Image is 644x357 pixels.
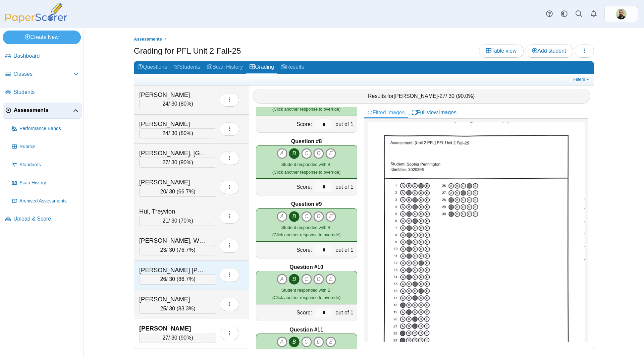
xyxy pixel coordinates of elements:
i: C [301,211,312,222]
span: 27 [162,160,168,165]
i: A [277,148,287,159]
span: Student responded with B. [281,162,332,167]
span: 27 [162,335,168,341]
b: Question #10 [289,263,323,271]
div: out of 1 [334,116,357,132]
a: Standards [9,157,82,173]
i: B [289,337,300,347]
a: Assessments [3,103,82,119]
a: Table view [479,44,524,58]
div: [PERSON_NAME] [PERSON_NAME] [139,266,206,275]
a: Scan History [9,175,82,191]
span: 80% [180,101,191,107]
small: (Click another response to override) [272,225,340,237]
i: E [325,148,336,159]
div: [PERSON_NAME] [139,324,206,333]
i: C [301,274,312,285]
a: Students [3,84,82,101]
span: Assessments [134,37,162,42]
i: D [313,274,324,285]
div: / 30 ( ) [139,187,216,197]
a: Classes [3,66,82,82]
a: Upload & Score [3,211,82,227]
span: Student responded with B. [281,288,332,293]
a: Add student [525,44,573,58]
span: Rubrics [19,143,79,150]
span: Upload & Score [13,215,79,223]
i: A [277,337,287,347]
span: 83.3% [178,306,194,311]
div: Score: [256,179,314,195]
i: E [325,337,336,347]
div: [PERSON_NAME] [139,295,206,304]
span: 90% [180,335,191,341]
div: [PERSON_NAME], West [139,236,206,245]
a: Scan History [204,61,246,74]
span: 24 [162,101,168,107]
b: Question #11 [289,326,323,334]
div: Score: [256,116,314,132]
i: C [301,337,312,347]
a: Questions [134,61,170,74]
i: A [277,211,287,222]
b: Question #9 [291,200,322,208]
span: 27 [439,93,445,99]
span: Students [13,88,79,96]
div: / 30 ( ) [139,245,216,255]
div: [PERSON_NAME], [GEOGRAPHIC_DATA] [139,149,206,158]
a: Assessments [132,35,164,44]
span: 86.7% [178,276,194,282]
i: A [277,274,287,285]
a: ps.IbYvzNdzldgWHYXo [604,6,638,22]
div: Results for - / 30 ( ) [253,89,591,104]
i: D [313,148,324,159]
span: Assessments [14,107,73,114]
a: Performance Bands [9,121,82,137]
span: 90.0% [458,93,473,99]
span: Standards [19,162,79,168]
span: Classes [13,70,73,78]
i: D [313,337,324,347]
a: Archived Assessments [9,193,82,209]
div: / 30 ( ) [139,128,216,138]
div: Score: [256,242,314,258]
span: Add student [532,48,566,54]
small: (Click another response to override) [272,288,340,300]
span: 90% [180,160,191,165]
i: B [289,274,300,285]
span: Student responded with B. [281,225,332,230]
span: 66.7% [178,189,194,194]
a: PaperScorer [3,18,70,24]
a: Fitted images [364,107,408,118]
a: Rubrics [9,139,82,155]
a: Results [277,61,307,74]
div: / 30 ( ) [139,99,216,109]
div: [PERSON_NAME] [139,91,206,99]
span: 23 [160,247,166,253]
span: 24 [162,130,168,136]
i: B [289,211,300,222]
div: Score: [256,304,314,321]
i: E [325,274,336,285]
span: 76.7% [178,247,194,253]
span: Archived Assessments [19,198,79,204]
div: / 30 ( ) [139,216,216,226]
a: Students [170,61,204,74]
span: Dashboard [13,52,79,60]
span: Performance Bands [19,125,79,132]
img: PaperScorer [3,3,70,23]
span: 70% [180,218,191,224]
div: / 30 ( ) [139,333,216,343]
img: ps.IbYvzNdzldgWHYXo [616,9,627,19]
span: 25 [160,306,166,311]
h1: Grading for PFL Unit 2 Fall-25 [134,45,241,57]
span: 20 [160,189,166,194]
i: C [301,148,312,159]
span: Table view [486,48,517,54]
div: / 30 ( ) [139,304,216,314]
i: D [313,211,324,222]
div: out of 1 [334,304,357,321]
a: Full view images [408,107,460,118]
a: Filters [572,76,592,83]
span: [PERSON_NAME] [394,93,438,99]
